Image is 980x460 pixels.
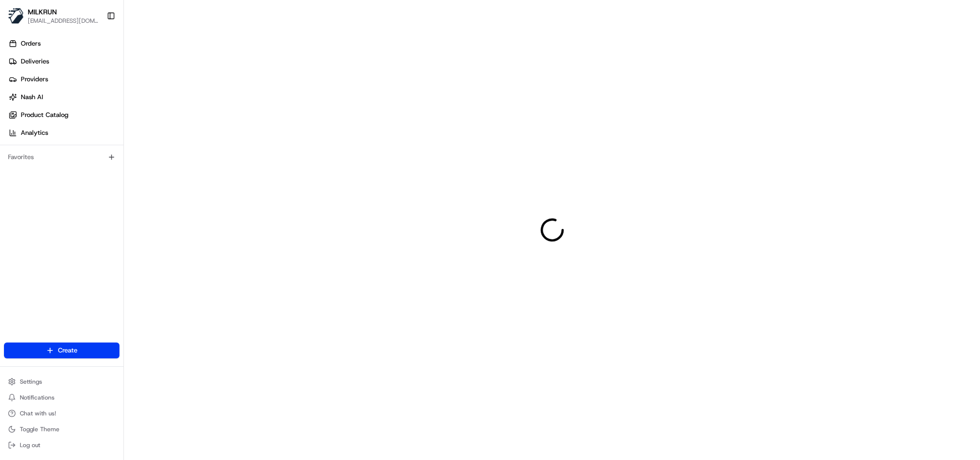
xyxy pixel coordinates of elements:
span: Toggle Theme [20,425,59,433]
button: Create [4,343,119,358]
button: Chat with us! [4,406,119,420]
span: Nash AI [21,93,43,102]
a: Product Catalog [4,107,123,123]
span: Log out [20,441,40,449]
a: Orders [4,36,123,52]
span: Product Catalog [21,111,68,119]
button: MILKRUNMILKRUN[EMAIL_ADDRESS][DOMAIN_NAME] [4,4,103,28]
img: MILKRUN [8,8,24,24]
button: Notifications [4,391,119,404]
button: Settings [4,375,119,389]
div: Favorites [4,149,119,165]
span: Notifications [20,394,55,402]
span: Orders [21,39,41,48]
span: Create [58,346,77,355]
button: Toggle Theme [4,422,119,436]
button: Log out [4,438,119,452]
span: Settings [20,378,42,386]
span: Deliveries [21,57,49,66]
span: Analytics [21,128,48,137]
a: Analytics [4,125,123,141]
button: [EMAIL_ADDRESS][DOMAIN_NAME] [28,17,99,25]
span: Providers [21,75,48,84]
a: Providers [4,71,123,87]
button: MILKRUN [28,7,57,17]
a: Deliveries [4,54,123,69]
a: Nash AI [4,89,123,105]
span: Chat with us! [20,409,56,417]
